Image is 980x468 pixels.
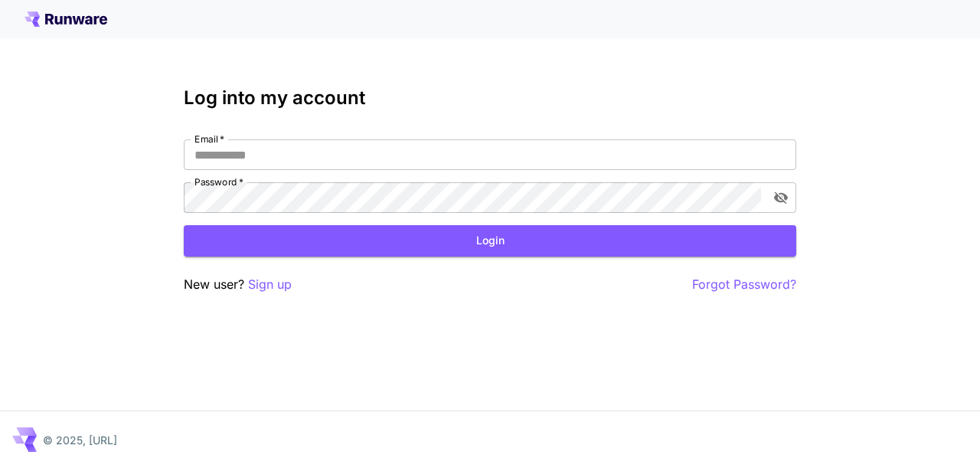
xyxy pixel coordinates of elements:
[767,184,795,211] button: toggle password visibility
[692,275,796,294] button: Forgot Password?
[248,275,292,294] button: Sign up
[184,275,292,294] p: New user?
[43,432,117,448] p: © 2025, [URL]
[194,133,224,146] label: Email
[194,175,243,188] label: Password
[184,87,796,109] h3: Log into my account
[184,225,796,257] button: Login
